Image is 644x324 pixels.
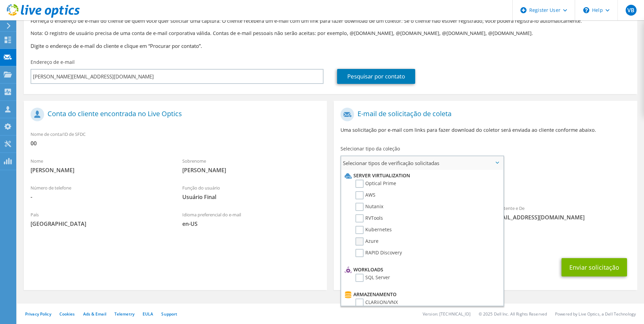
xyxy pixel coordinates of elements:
p: Forneça o endereço de e-mail do cliente de quem você quer solicitar uma captura. O cliente recebe... [31,17,630,25]
label: Endereço de e-mail [31,59,75,66]
label: RAPID Discovery [355,249,402,257]
label: Optical Prime [355,180,396,188]
label: Selecionar tipo da coleção [341,145,400,152]
h1: Conta do cliente encontrada no Live Optics [31,108,317,121]
span: Selecionar tipos de verificação solicitadas [341,156,503,170]
a: Cookies [59,311,75,317]
li: Version: [TECHNICAL_ID] [423,311,471,317]
li: Powered by Live Optics, a Dell Technology [555,311,636,317]
div: Idioma preferencial do e-mail [176,208,327,231]
span: 00 [31,140,320,147]
li: Workloads [343,266,499,274]
label: AWS [355,191,375,199]
a: Telemetry [114,311,134,317]
label: RVTools [355,214,383,222]
h3: Digite o endereço de e-mail do cliente e clique em “Procurar por contato”. [31,42,630,50]
a: Privacy Policy [25,311,51,317]
span: en-US [182,220,320,228]
div: Sobrenome [176,154,327,177]
div: Coleções solicitadas [334,173,637,198]
span: Usuário Final [182,193,320,201]
span: VB [626,5,637,16]
span: [GEOGRAPHIC_DATA] [31,220,169,228]
div: Para [334,201,485,224]
div: Número de telefone [24,181,176,204]
li: © 2025 Dell Inc. All Rights Reserved [479,311,547,317]
p: Nota: O registro de usuário precisa de uma conta de e-mail corporativa válida. Contas de e-mail p... [31,30,630,37]
label: Nutanix [355,203,383,211]
div: CC e Responder para [334,228,637,251]
a: Ads & Email [83,311,106,317]
label: SQL Server [355,274,390,282]
li: Armazenamento [343,290,499,299]
span: - [31,193,169,201]
label: CLARiiON/VNX [355,299,398,307]
label: Azure [355,237,379,246]
a: EULA [143,311,153,317]
div: País [24,208,176,231]
p: Uma solicitação por e-mail com links para fazer download do coletor será enviada ao cliente confo... [341,126,630,134]
span: [PERSON_NAME] [182,166,320,174]
li: Server Virtualization [343,172,499,180]
div: Nome de conta/ID de SFDC [24,127,327,150]
div: Função do usuário [176,181,327,204]
svg: \n [583,7,589,13]
a: Support [161,311,177,317]
h1: E-mail de solicitação de coleta [341,108,627,121]
a: Pesquisar por contato [337,69,415,84]
span: [EMAIL_ADDRESS][DOMAIN_NAME] [492,214,630,221]
span: [PERSON_NAME] [31,166,169,174]
label: Kubernetes [355,226,392,234]
button: Enviar solicitação [562,258,627,276]
div: Remetente e De [485,201,637,224]
div: Nome [24,154,176,177]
